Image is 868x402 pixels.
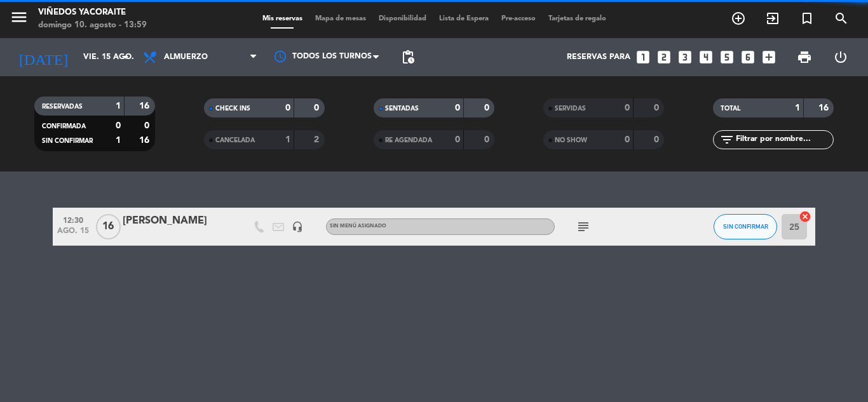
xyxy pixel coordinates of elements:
input: Filtrar por nombre... [735,133,833,147]
span: SENTADAS [385,105,419,112]
strong: 0 [484,104,492,112]
span: SIN CONFIRMAR [42,138,93,144]
i: looks_5 [719,49,735,65]
span: Sin menú asignado [330,224,386,229]
strong: 1 [285,135,290,144]
strong: 0 [625,135,630,144]
strong: 16 [139,136,152,145]
i: exit_to_app [765,11,780,26]
button: SIN CONFIRMAR [714,214,777,239]
i: headset_mic [292,221,303,232]
span: SIN CONFIRMAR [723,223,768,230]
strong: 0 [455,104,460,112]
span: 16 [96,214,121,239]
strong: 1 [116,102,121,111]
i: [DATE] [10,43,77,71]
span: Tarjetas de regalo [542,15,613,22]
span: RE AGENDADA [385,137,432,144]
i: add_circle_outline [731,11,746,26]
strong: 0 [654,104,661,112]
span: CONFIRMADA [42,123,86,130]
span: Almuerzo [164,53,208,62]
strong: 0 [455,135,460,144]
strong: 16 [818,104,831,112]
span: SERVIDAS [555,105,586,112]
i: arrow_drop_down [118,50,133,65]
strong: 1 [795,104,800,112]
i: filter_list [719,132,735,147]
strong: 0 [285,104,290,112]
span: pending_actions [400,50,416,65]
div: LOG OUT [822,38,858,76]
i: menu [10,8,29,27]
span: Disponibilidad [372,15,433,22]
strong: 1 [116,136,121,145]
div: [PERSON_NAME] [123,213,231,229]
button: menu [10,8,29,31]
span: print [797,50,812,65]
div: domingo 10. agosto - 13:59 [38,19,147,32]
span: NO SHOW [555,137,587,144]
strong: 0 [625,104,630,112]
i: looks_one [635,49,651,65]
span: Lista de Espera [433,15,495,22]
i: looks_4 [698,49,714,65]
strong: 16 [139,102,152,111]
i: search [834,11,849,26]
div: Viñedos Yacoraite [38,6,147,19]
span: CHECK INS [215,105,250,112]
span: TOTAL [721,105,740,112]
i: power_settings_new [833,50,848,65]
span: ago. 15 [57,227,89,241]
strong: 0 [144,121,152,130]
strong: 0 [116,121,121,130]
strong: 0 [314,104,322,112]
i: looks_3 [677,49,693,65]
strong: 0 [484,135,492,144]
span: Mis reservas [256,15,309,22]
i: looks_6 [740,49,756,65]
span: Mapa de mesas [309,15,372,22]
i: add_box [761,49,777,65]
i: subject [576,219,591,234]
span: CANCELADA [215,137,255,144]
i: cancel [799,210,811,223]
span: Reservas para [567,53,630,62]
span: Pre-acceso [495,15,542,22]
i: looks_two [656,49,672,65]
span: RESERVADAS [42,104,83,110]
strong: 0 [654,135,661,144]
i: turned_in_not [799,11,815,26]
strong: 2 [314,135,322,144]
span: 12:30 [57,212,89,227]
